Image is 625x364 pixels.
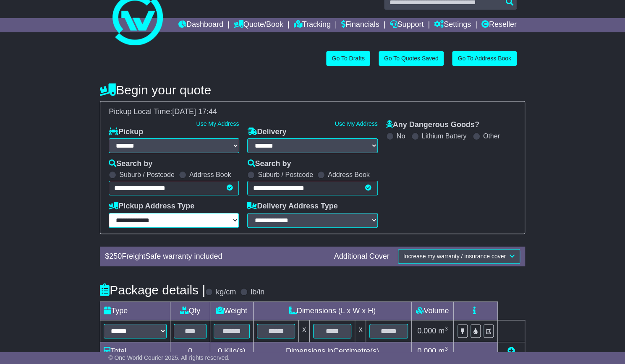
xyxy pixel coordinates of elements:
[397,132,405,140] label: No
[196,120,239,127] a: Use My Address
[422,132,467,140] label: Lithium Battery
[341,18,379,32] a: Financials
[328,171,370,179] label: Address Book
[178,18,223,32] a: Dashboard
[100,342,170,360] td: Total
[403,253,506,260] span: Increase my warranty / insurance cover
[452,51,516,66] a: Go To Address Book
[247,159,291,169] label: Search by
[218,347,222,355] span: 0
[379,51,444,66] a: Go To Quotes Saved
[483,132,500,140] label: Other
[253,342,411,360] td: Dimensions in Centimetre(s)
[109,252,122,260] span: 250
[445,346,448,352] sup: 3
[172,107,217,116] span: [DATE] 17:44
[109,202,194,211] label: Pickup Address Type
[386,120,479,130] label: Any Dangerous Goods?
[507,347,515,355] a: Add new item
[335,120,378,127] a: Use My Address
[390,18,424,32] a: Support
[109,127,143,137] label: Pickup
[417,327,436,335] span: 0.000
[170,342,210,360] td: 0
[100,83,525,97] h4: Begin your quote
[398,249,520,264] button: Increase my warranty / insurance cover
[253,302,411,320] td: Dimensions (L x W x H)
[247,202,337,211] label: Delivery Address Type
[355,320,366,342] td: x
[170,302,210,320] td: Qty
[445,325,448,332] sup: 3
[108,354,230,361] span: © One World Courier 2025. All rights reserved.
[210,302,254,320] td: Weight
[438,327,448,335] span: m
[119,171,175,179] label: Suburb / Postcode
[326,51,370,66] a: Go To Drafts
[258,171,313,179] label: Suburb / Postcode
[105,107,520,117] div: Pickup Local Time:
[100,283,205,297] h4: Package details |
[251,288,264,297] label: lb/in
[481,18,517,32] a: Reseller
[234,18,283,32] a: Quote/Book
[438,347,448,355] span: m
[299,320,310,342] td: x
[434,18,471,32] a: Settings
[216,288,236,297] label: kg/cm
[247,127,286,137] label: Delivery
[210,342,254,360] td: Kilo(s)
[411,302,453,320] td: Volume
[109,159,152,169] label: Search by
[100,302,170,320] td: Type
[189,171,231,179] label: Address Book
[330,252,394,261] div: Additional Cover
[417,347,436,355] span: 0.000
[101,252,329,261] div: $ FreightSafe warranty included
[293,18,330,32] a: Tracking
